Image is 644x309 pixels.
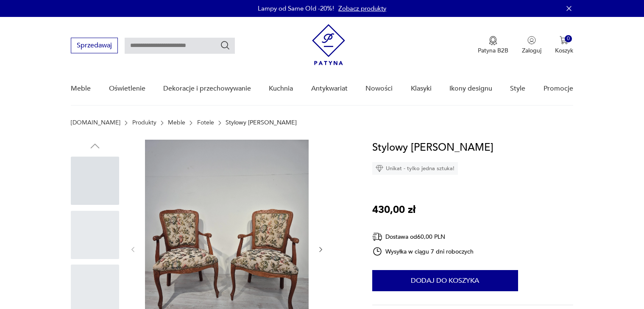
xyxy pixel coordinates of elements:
a: Antykwariat [311,72,348,105]
img: Ikonka użytkownika [527,36,536,44]
p: Stylowy [PERSON_NAME] [226,119,297,126]
button: Dodaj do koszyka [372,270,518,291]
p: Zaloguj [522,47,541,55]
a: Style [510,72,525,105]
button: Patyna B2B [478,36,508,55]
div: 0 [565,35,572,42]
a: Ikona medaluPatyna B2B [478,36,508,55]
img: Ikona dostawy [372,232,382,242]
div: Unikat - tylko jedna sztuka! [372,162,458,175]
h1: Stylowy [PERSON_NAME] [372,140,493,156]
p: Lampy od Same Old -20%! [258,4,334,13]
img: Patyna - sklep z meblami i dekoracjami vintage [312,24,345,65]
p: Koszyk [555,47,573,55]
a: Dekoracje i przechowywanie [163,72,251,105]
a: Zobacz produkty [338,4,386,13]
a: Meble [71,72,91,105]
button: Szukaj [220,40,230,50]
a: Sprzedawaj [71,43,118,49]
p: Patyna B2B [478,47,508,55]
a: Kuchnia [269,72,293,105]
button: 0Koszyk [555,36,573,55]
a: Ikony designu [449,72,492,105]
div: Dostawa od 60,00 PLN [372,232,474,242]
a: Fotele [197,119,214,126]
a: Produkty [132,119,156,126]
div: Wysyłka w ciągu 7 dni roboczych [372,246,474,257]
a: [DOMAIN_NAME] [71,119,120,126]
a: Meble [168,119,185,126]
p: 430,00 zł [372,202,415,218]
a: Promocje [544,72,573,105]
a: Nowości [365,72,393,105]
img: Ikona medalu [489,36,497,45]
a: Oświetlenie [109,72,145,105]
img: Ikona diamentu [376,165,383,172]
a: Klasyki [411,72,432,105]
img: Ikona koszyka [560,36,568,44]
button: Sprzedawaj [71,38,118,53]
button: Zaloguj [522,36,541,55]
